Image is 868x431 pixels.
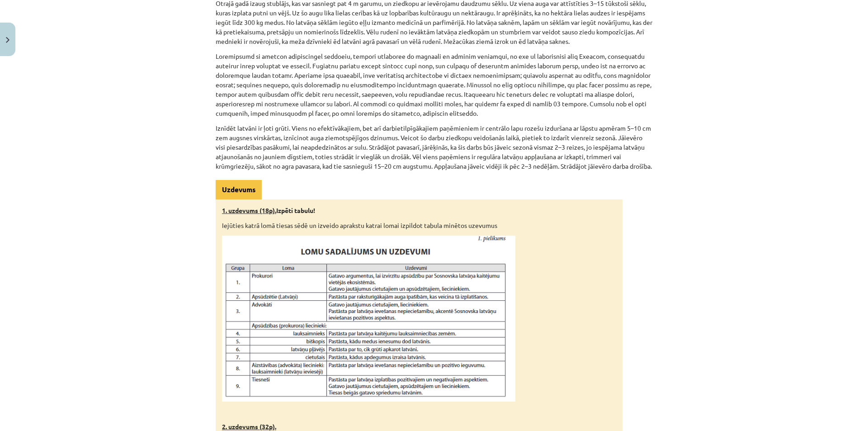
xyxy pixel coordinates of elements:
[216,52,652,118] p: Loremipsumd si ametcon adipiscingel seddoeiu, tempori utlaboree do magnaali en adminim veniamqui,...
[216,180,262,199] div: Uzdevums
[216,123,652,171] p: Iznīdēt latvāni ir ļoti grūti. Viens no efektīvākajiem, bet arī darbietilpīgākajiem paņēmieniem i...
[222,221,616,230] p: Iejūties katrā lomā tiesas sēdē un izveido aprakstu katrai lomai izpildot tabula minētos uzevumus
[222,206,276,214] u: 1. uzdevums (18p).
[222,206,315,214] strong: Izpēti tabulu!
[222,422,276,431] u: 2. uzdevums (32p).
[6,37,9,43] img: icon-close-lesson-0947bae3869378f0d4975bcd49f059093ad1ed9edebbc8119c70593378902aed.svg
